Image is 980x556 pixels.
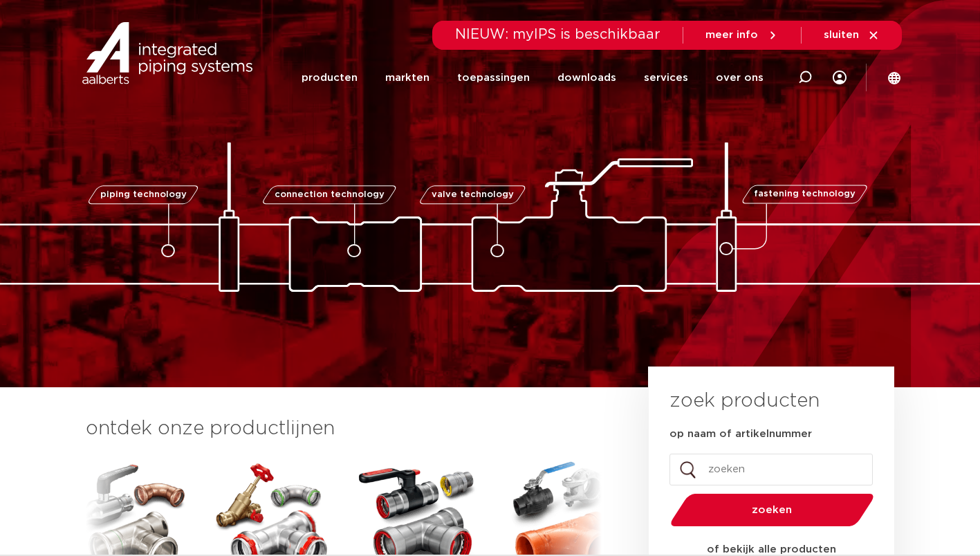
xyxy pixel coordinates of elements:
a: toepassingen [457,50,530,106]
h3: ontdek onze productlijnen [86,415,602,443]
a: over ons [716,50,764,106]
a: downloads [557,50,616,106]
a: markten [385,50,429,106]
span: zoeken [706,505,838,515]
button: zoeken [665,492,879,528]
span: NIEUW: myIPS is beschikbaar [455,28,660,41]
h3: zoek producten [669,387,820,415]
span: valve technology [432,190,514,199]
a: services [644,50,688,106]
a: producten [302,50,358,106]
span: connection technology [274,190,384,199]
span: fastening technology [754,190,856,199]
span: piping technology [100,190,187,199]
span: sluiten [824,30,859,40]
nav: Menu [302,50,764,106]
a: meer info [705,29,779,41]
input: zoeken [669,454,873,485]
label: op naam of artikelnummer [669,427,812,441]
span: meer info [705,30,758,40]
strong: of bekijk alle producten [707,544,836,555]
a: sluiten [824,29,880,41]
div: my IPS [833,50,847,106]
